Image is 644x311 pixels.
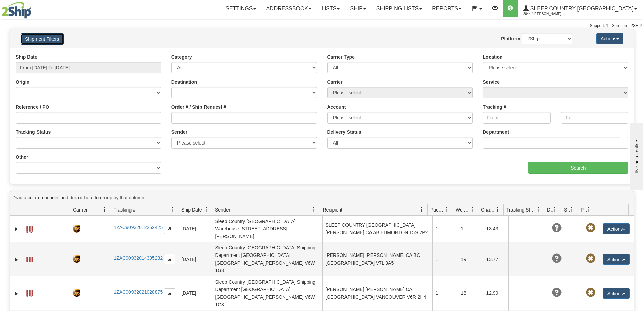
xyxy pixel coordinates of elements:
[583,204,595,215] a: Pickup Status filter column settings
[458,276,483,310] td: 18
[506,206,536,213] span: Tracking Status
[547,206,553,213] span: Delivery Status
[73,255,80,263] img: 8 - UPS
[586,288,595,297] span: Pickup Not Assigned
[327,104,346,110] label: Account
[178,216,212,242] td: [DATE]
[456,206,470,213] span: Weight
[164,288,175,298] button: Copy to clipboard
[483,79,500,85] label: Service
[13,226,20,232] a: Expand
[603,223,630,234] button: Actions
[171,104,226,110] label: Order # / Ship Request #
[99,204,111,215] a: Carrier filter column settings
[581,206,587,213] span: Pickup Status
[345,0,371,17] a: Ship
[215,206,230,213] span: Sender
[327,129,361,135] label: Delivery Status
[327,53,355,60] label: Carrier Type
[327,79,343,85] label: Carrier
[532,204,544,215] a: Tracking Status filter column settings
[308,204,320,215] a: Sender filter column settings
[561,112,628,124] input: To
[114,289,163,295] a: 1ZAC90932021028875
[200,204,212,215] a: Ship Date filter column settings
[552,223,562,233] span: Unknown
[212,216,322,242] td: Sleep Country [GEOGRAPHIC_DATA] Warehouse [STREET_ADDRESS][PERSON_NAME]
[261,0,316,17] a: Addressbook
[212,276,322,310] td: Sleep Country [GEOGRAPHIC_DATA] Shipping Department [GEOGRAPHIC_DATA] [GEOGRAPHIC_DATA][PERSON_NA...
[322,276,432,310] td: [PERSON_NAME] [PERSON_NAME] CA [GEOGRAPHIC_DATA] VANCOUVER V6R 2H4
[467,204,478,215] a: Weight filter column settings
[483,242,508,276] td: 13.77
[16,79,29,85] label: Origin
[603,288,630,299] button: Actions
[73,289,80,297] img: 8 - UPS
[164,254,175,264] button: Copy to clipboard
[323,206,342,213] span: Recipient
[171,79,197,85] label: Destination
[552,254,562,263] span: Unknown
[523,10,574,17] span: 2044 / [PERSON_NAME]
[220,0,261,17] a: Settings
[26,223,33,234] a: Label
[492,204,503,215] a: Charge filter column settings
[529,6,634,12] span: Sleep Country [GEOGRAPHIC_DATA]
[73,206,88,213] span: Carrier
[564,206,570,213] span: Shipment Issues
[596,33,623,44] button: Actions
[458,242,483,276] td: 19
[16,154,28,160] label: Other
[432,216,458,242] td: 1
[552,288,562,297] span: Unknown
[171,129,187,135] label: Sender
[10,191,634,204] div: grid grouping header
[21,33,64,45] button: Shipment Filters
[458,216,483,242] td: 1
[114,255,163,261] a: 1ZAC90932014395232
[181,206,202,213] span: Ship Date
[73,225,80,233] img: 8 - UPS
[167,204,178,215] a: Tracking # filter column settings
[371,0,427,17] a: Shipping lists
[518,0,642,17] a: Sleep Country [GEOGRAPHIC_DATA] 2044 / [PERSON_NAME]
[178,242,212,276] td: [DATE]
[178,276,212,310] td: [DATE]
[441,204,453,215] a: Packages filter column settings
[483,104,506,110] label: Tracking #
[114,225,163,230] a: 1ZAC90932012252425
[432,242,458,276] td: 1
[13,256,20,263] a: Expand
[427,0,467,17] a: Reports
[566,204,578,215] a: Shipment Issues filter column settings
[483,129,509,135] label: Department
[16,129,51,135] label: Tracking Status
[586,254,595,263] span: Pickup Not Assigned
[528,162,628,174] input: Search
[16,53,38,60] label: Ship Date
[322,216,432,242] td: SLEEP COUNTRY [GEOGRAPHIC_DATA] [PERSON_NAME] CA AB EDMONTON T5S 2P2
[430,206,445,213] span: Packages
[171,53,192,60] label: Category
[2,23,642,29] div: Support: 1 - 855 - 55 - 2SHIP
[5,6,63,11] div: live help - online
[481,206,495,213] span: Charge
[26,287,33,298] a: Label
[586,223,595,233] span: Pickup Not Assigned
[483,216,508,242] td: 13.43
[603,254,630,265] button: Actions
[114,206,136,213] span: Tracking #
[2,2,31,19] img: logo2044.jpg
[549,204,561,215] a: Delivery Status filter column settings
[483,112,550,124] input: From
[432,276,458,310] td: 1
[416,204,427,215] a: Recipient filter column settings
[501,35,520,42] label: Platform
[483,276,508,310] td: 12.99
[13,290,20,297] a: Expand
[164,224,175,234] button: Copy to clipboard
[322,242,432,276] td: [PERSON_NAME] [PERSON_NAME] CA BC [GEOGRAPHIC_DATA] V7L 3A5
[628,121,643,190] iframe: chat widget
[316,0,345,17] a: Lists
[212,242,322,276] td: Sleep Country [GEOGRAPHIC_DATA] Shipping Department [GEOGRAPHIC_DATA] [GEOGRAPHIC_DATA][PERSON_NA...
